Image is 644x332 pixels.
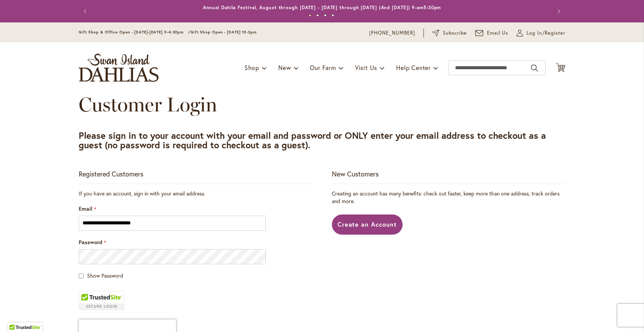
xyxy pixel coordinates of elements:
[87,272,123,279] span: Show Password
[79,238,102,246] span: Password
[432,29,467,37] a: Subscribe
[332,169,379,178] strong: New Customers
[332,190,565,205] p: Creating an account has many benefits: check out faster, keep more than one address, track orders...
[79,205,92,212] span: Email
[517,29,565,37] a: Log In/Register
[309,14,311,17] button: 1 of 4
[79,30,190,35] span: Gift Shop & Office Open - [DATE]-[DATE] 9-4:30pm /
[338,220,397,228] span: Create an Account
[79,291,124,310] div: TrustedSite Certified
[355,64,377,71] span: Visit Us
[443,29,467,37] span: Subscribe
[316,14,319,17] button: 2 of 4
[475,29,509,37] a: Email Us
[487,29,509,37] span: Email Us
[310,64,336,71] span: Our Farm
[324,14,327,17] button: 3 of 4
[203,5,441,10] a: Annual Dahlia Festival, August through [DATE] - [DATE] through [DATE] (And [DATE]) 9-am5:30pm
[550,4,565,19] button: Next
[79,169,143,178] strong: Registered Customers
[369,29,415,37] a: [PHONE_NUMBER]
[332,214,403,235] a: Create an Account
[244,64,259,71] span: Shop
[79,92,217,116] span: Customer Login
[79,4,94,19] button: Previous
[332,14,334,17] button: 4 of 4
[278,64,291,71] span: New
[527,29,565,37] span: Log In/Register
[396,64,431,71] span: Help Center
[6,305,27,326] iframe: Launch Accessibility Center
[79,129,546,151] strong: Please sign in to your account with your email and password or ONLY enter your email address to c...
[79,54,159,82] a: store logo
[190,30,257,35] span: Gift Shop Open - [DATE] 10-3pm
[79,190,312,197] div: If you have an account, sign in with your email address.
